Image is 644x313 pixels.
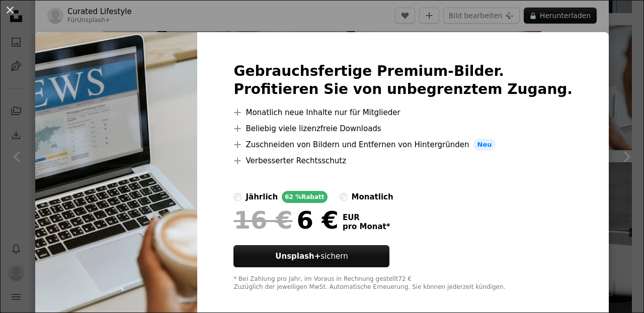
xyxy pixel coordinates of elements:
div: jährlich [246,191,278,203]
div: 6 € [233,207,338,233]
input: monatlich [340,193,348,201]
span: EUR [343,213,390,222]
li: Beliebig viele lizenzfreie Downloads [233,123,573,135]
div: * Bei Zahlung pro Jahr, im Voraus in Rechnung gestellt 72 € Zuzüglich der jeweiligen MwSt. Automa... [233,275,573,291]
h2: Gebrauchsfertige Premium-Bilder. Profitieren Sie von unbegrenztem Zugang. [233,62,573,98]
span: pro Monat * [343,222,390,231]
div: monatlich [352,191,393,203]
span: Neu [473,139,496,151]
strong: Unsplash+ [275,252,320,261]
span: 16 € [233,207,292,233]
li: Zuschneiden von Bildern und Entfernen von Hintergründen [233,139,573,151]
input: jährlich62 %Rabatt [233,193,242,201]
li: Monatlich neue Inhalte nur für Mitglieder [233,107,573,119]
li: Verbesserter Rechtsschutz [233,155,573,167]
a: Unsplash+sichern [233,245,389,267]
div: 62 % Rabatt [282,191,327,203]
